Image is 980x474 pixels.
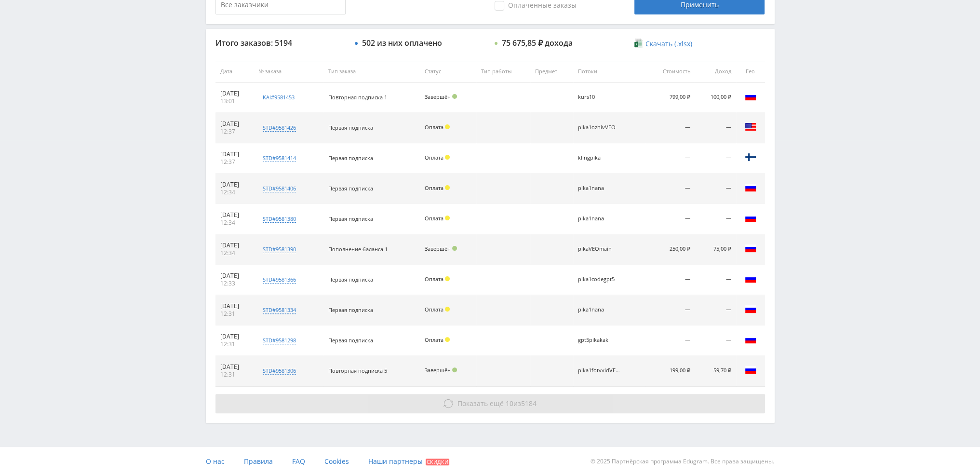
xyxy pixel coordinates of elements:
td: — [695,143,736,174]
span: Повторная подписка 1 [328,94,387,101]
span: из [457,399,537,408]
div: [DATE] [220,211,249,219]
img: fin.png [745,151,756,163]
td: 75,00 ₽ [695,234,736,265]
div: pika1ozhivVEO [578,124,621,131]
span: О нас [206,457,225,466]
div: std#9581366 [263,276,296,284]
span: Подтвержден [452,94,457,99]
span: 10 [506,399,513,408]
th: Гео [736,61,765,82]
div: std#9581426 [263,124,296,132]
img: usa.png [745,121,756,133]
span: Оплата [425,154,443,161]
td: — [695,265,736,295]
td: 250,00 ₽ [645,234,695,265]
div: [DATE] [220,363,249,371]
span: Показать ещё [457,399,504,408]
td: 199,00 ₽ [645,356,695,386]
div: gpt5pikakak [578,337,621,343]
td: 59,70 ₽ [695,356,736,386]
span: FAQ [292,457,305,466]
span: Первая подписка [328,124,373,131]
span: Холд [445,216,450,220]
div: 502 из них оплачено [362,39,442,47]
span: Первая подписка [328,337,373,344]
span: Оплата [425,184,443,191]
td: — [645,295,695,325]
span: Завершён [425,366,451,374]
th: Потоки [573,61,644,82]
button: Показать ещё 10из5184 [215,394,765,413]
img: rus.png [745,303,756,315]
div: kurs10 [578,94,621,100]
span: Оплата [425,123,443,131]
td: 100,00 ₽ [695,82,736,113]
div: 12:31 [220,310,249,318]
td: — [645,174,695,204]
span: Холд [445,276,450,281]
span: Первая подписка [328,215,373,222]
div: 12:33 [220,280,249,287]
div: std#9581334 [263,306,296,314]
td: — [695,325,736,356]
td: — [645,265,695,295]
div: [DATE] [220,302,249,310]
span: Наши партнеры [368,457,423,466]
div: [DATE] [220,120,249,128]
div: 12:31 [220,340,249,348]
div: std#9581390 [263,245,296,253]
div: std#9581406 [263,185,296,192]
span: Пополнение баланса 1 [328,245,388,253]
td: — [645,113,695,143]
span: Холд [445,337,450,342]
td: — [695,174,736,204]
span: 5184 [521,399,537,408]
img: rus.png [745,182,756,193]
td: — [695,295,736,325]
span: Cookies [324,457,349,466]
div: pika1fotvvidVEO3 [578,367,621,374]
th: Стоимость [645,61,695,82]
div: 12:37 [220,158,249,166]
span: Оплата [425,215,443,222]
th: Дата [215,61,254,82]
div: klingpika [578,155,621,161]
span: Холд [445,124,450,129]
span: Холд [445,185,450,190]
span: Холд [445,307,450,311]
span: Оплата [425,336,443,343]
span: Повторная подписка 5 [328,367,387,374]
td: — [645,325,695,356]
div: 12:31 [220,371,249,379]
div: 12:34 [220,219,249,227]
th: Статус [420,61,476,82]
div: [DATE] [220,333,249,340]
div: 75 675,85 ₽ дохода [502,39,573,47]
span: Оплаченные заказы [495,1,577,11]
span: Подтвержден [452,367,457,372]
td: — [695,204,736,234]
img: rus.png [745,273,756,284]
span: Подтвержден [452,246,457,251]
div: [DATE] [220,242,249,249]
th: Доход [695,61,736,82]
span: Первая подписка [328,185,373,192]
div: kai#9581453 [263,94,295,101]
th: Предмет [530,61,573,82]
td: — [695,113,736,143]
span: Правила [244,457,273,466]
div: [DATE] [220,181,249,189]
td: — [645,143,695,174]
div: [DATE] [220,90,249,97]
span: Оплата [425,306,443,313]
div: [DATE] [220,272,249,280]
div: 12:34 [220,189,249,196]
span: Холд [445,155,450,160]
th: Тип работы [476,61,530,82]
span: Первая подписка [328,306,373,313]
div: std#9581298 [263,337,296,344]
td: — [645,204,695,234]
div: pika1nana [578,185,621,191]
div: 12:37 [220,128,249,135]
